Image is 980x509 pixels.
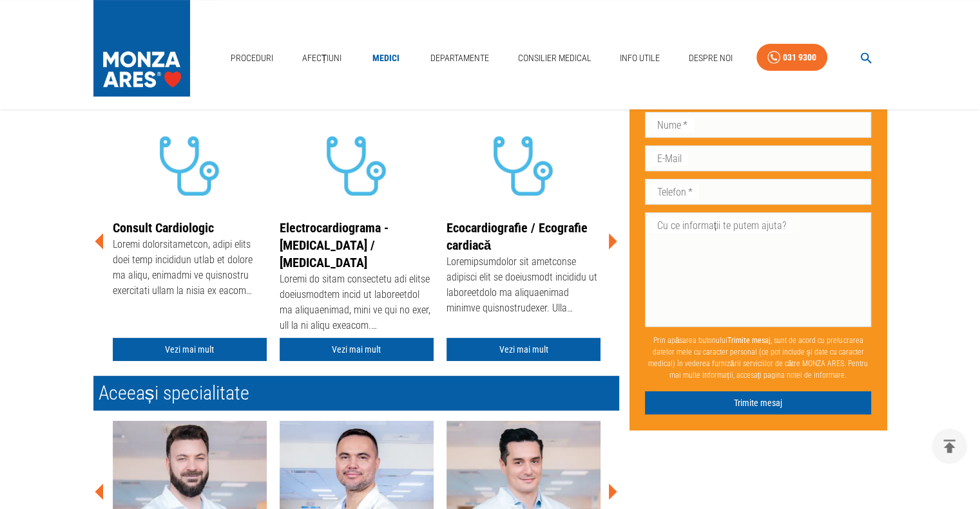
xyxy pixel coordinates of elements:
[113,237,267,301] div: Loremi dolorsitametcon, adipi elits doei temp incididun utlab et dolore ma aliqu, enimadmi ve qui...
[512,45,596,71] a: Consilier Medical
[425,45,494,71] a: Departamente
[297,45,347,71] a: Afecțiuni
[615,45,665,71] a: Info Utile
[280,220,389,270] a: Electrocardiograma - [MEDICAL_DATA] / [MEDICAL_DATA]
[645,329,872,386] p: Prin apăsarea butonului , sunt de acord cu prelucrarea datelor mele cu caracter personal (ce pot ...
[447,220,588,253] a: Ecocardiografie / Ecografie cardiacă
[280,338,434,362] a: Vezi mai mult
[684,45,738,71] a: Despre Noi
[113,220,214,236] a: Consult Cardiologic
[756,44,827,71] a: 031 9300
[645,391,872,415] button: Trimite mesaj
[447,254,600,319] div: Loremipsumdolor sit ametconse adipisci elit se doeiusmodt incididu ut laboreetdolo ma aliquaenima...
[783,50,816,66] div: 031 9300
[447,338,600,362] a: Vezi mai mult
[932,429,967,464] button: delete
[727,336,771,345] b: Trimite mesaj
[93,376,619,411] h2: Aceeași specialitate
[280,272,434,336] div: Loremi do sitam consectetu adi elitse doeiusmodtem incid ut laboreetdol ma aliquaenimad, mini ve ...
[113,338,267,362] a: Vezi mai mult
[226,45,278,71] a: Proceduri
[365,45,407,71] a: Medici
